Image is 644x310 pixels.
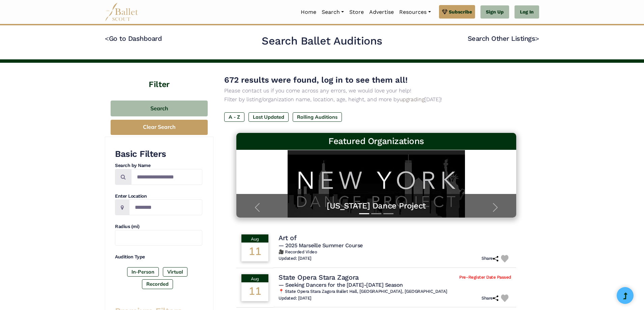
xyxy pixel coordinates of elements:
button: Slide 3 [383,210,393,218]
span: — 2025 Marseille Summer Course [279,242,363,249]
div: Aug [241,234,268,243]
h6: Updated: [DATE] [279,295,312,301]
label: A - Z [224,112,244,122]
input: Search by names... [131,169,202,185]
h3: Basic Filters [115,148,202,160]
h4: Audition Type [115,254,202,260]
button: Slide 1 [359,210,369,218]
a: Log In [515,5,539,19]
button: Clear Search [111,120,208,135]
a: [US_STATE] Dance Project [243,201,509,211]
a: Sign Up [480,5,509,19]
p: Please contact us if you come across any errors, we would love your help! [224,86,528,95]
label: Rolling Auditions [293,112,342,122]
h4: Filter [105,63,213,90]
h6: Share [481,256,498,261]
div: Aug [241,274,268,282]
h6: 🎥 Recorded Video [279,249,511,255]
h6: Share [481,295,498,301]
a: upgrading [400,96,425,103]
a: Search [319,5,347,19]
a: <Go to Dashboard [105,34,162,43]
button: Slide 2 [371,210,381,218]
span: 672 results were found, log in to see them all! [224,75,408,85]
code: < [105,34,109,43]
img: gem.svg [442,8,447,16]
label: Virtual [163,267,187,277]
h6: 📍 State Opera Stara Zagora Ballet Hall, [GEOGRAPHIC_DATA], [GEOGRAPHIC_DATA] [279,289,511,294]
span: — Seeking Dancers for the [DATE]-[DATE] Season [279,282,403,288]
h6: Updated: [DATE] [279,256,312,261]
div: 11 [241,243,268,261]
label: Last Updated [248,112,289,122]
code: > [535,34,539,43]
h4: Radius (mi) [115,223,202,230]
a: Advertise [367,5,397,19]
label: In-Person [127,267,159,277]
a: Home [298,5,319,19]
h2: Search Ballet Auditions [262,34,382,48]
a: Store [347,5,367,19]
h4: Enter Location [115,193,202,200]
p: Filter by listing/organization name, location, age, height, and more by [DATE]! [224,95,528,104]
a: Search Other Listings> [468,34,539,43]
div: 11 [241,282,268,301]
a: Subscribe [439,5,475,19]
span: Subscribe [449,8,472,16]
a: Resources [397,5,433,19]
input: Location [129,199,202,215]
h4: State Opera Stara Zagora [279,273,358,282]
label: Recorded [142,279,173,289]
h4: Art of [279,233,296,242]
button: Search [111,101,208,116]
span: Pre-Register Date Passed [459,275,511,280]
h4: Search by Name [115,162,202,169]
h3: Featured Organizations [242,136,511,147]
